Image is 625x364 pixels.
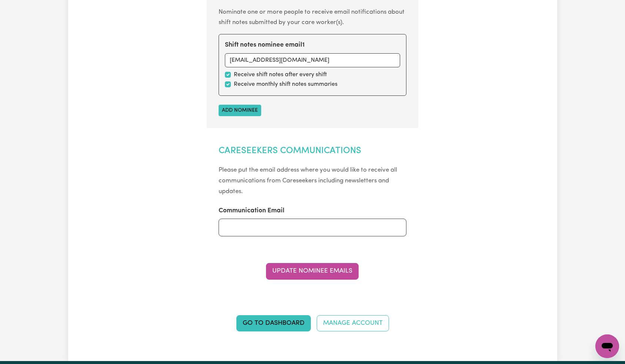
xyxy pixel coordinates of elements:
button: Add nominee [219,105,261,116]
label: Receive shift notes after every shift [234,70,327,79]
a: Go to Dashboard [236,315,311,331]
a: Manage Account [317,315,389,331]
label: Communication Email [219,206,285,216]
small: Please put the email address where you would like to receive all communications from Careseekers ... [219,167,397,195]
small: Nominate one or more people to receive email notifications about shift notes submitted by your ca... [219,9,405,26]
label: Receive monthly shift notes summaries [234,80,338,89]
h2: Careseekers Communications [219,146,406,156]
iframe: Button to launch messaging window [595,334,619,358]
label: Shift notes nominee email 1 [225,40,305,50]
button: Update Nominee Emails [266,263,359,279]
